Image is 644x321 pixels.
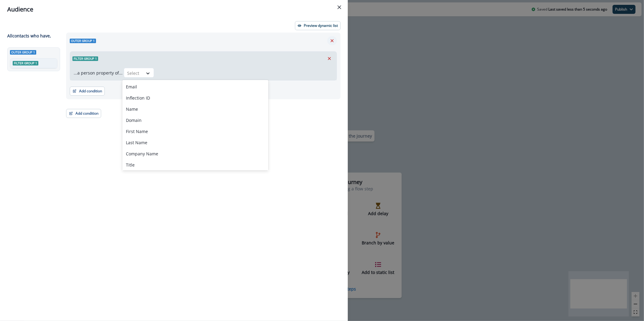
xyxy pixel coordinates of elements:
[10,50,36,55] span: Outer group 1
[70,87,105,96] button: Add condition
[66,109,101,118] button: Add condition
[122,81,268,92] div: Email
[295,21,341,30] button: Preview dynamic list
[122,115,268,126] div: Domain
[122,92,268,103] div: Inflection ID
[122,148,268,159] div: Company Name
[122,159,268,170] div: Title
[72,56,98,61] span: Filter group 1
[335,2,344,12] button: Close
[122,103,268,115] div: Name
[304,24,338,28] p: Preview dynamic list
[327,36,337,45] button: Remove
[70,39,96,43] span: Outer group 1
[7,33,51,39] p: All contact s who have,
[7,5,341,14] div: Audience
[13,61,38,65] span: Filter group 1
[122,126,268,137] div: First Name
[325,54,334,63] button: Remove
[122,137,268,148] div: Last Name
[74,70,123,76] p: ...a person property of...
